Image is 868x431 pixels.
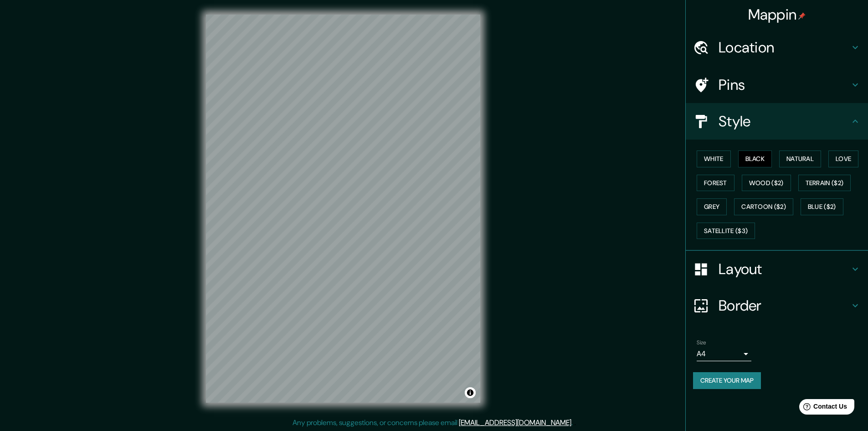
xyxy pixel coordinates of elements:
[686,251,868,287] div: Layout
[719,76,850,94] h4: Pins
[742,175,791,192] button: Wood ($2)
[686,67,868,103] div: Pins
[734,198,793,215] button: Cartoon ($2)
[738,151,772,167] button: Black
[798,12,806,20] img: pin-icon.png
[748,5,806,24] h4: Mappin
[779,151,821,167] button: Natural
[697,223,755,239] button: Satellite ($3)
[697,339,706,347] label: Size
[206,15,480,403] canvas: Map
[459,418,571,427] a: [EMAIL_ADDRESS][DOMAIN_NAME]
[693,372,761,389] button: Create your map
[787,395,858,421] iframe: Help widget launcher
[828,151,858,167] button: Love
[719,112,850,130] h4: Style
[719,260,850,278] h4: Layout
[798,175,851,192] button: Terrain ($2)
[465,387,476,398] button: Toggle attribution
[697,151,731,167] button: White
[697,347,751,361] div: A4
[686,29,868,66] div: Location
[719,38,850,57] h4: Location
[686,287,868,324] div: Border
[697,198,727,215] button: Grey
[574,417,576,428] div: .
[573,417,574,428] div: .
[801,198,843,215] button: Blue ($2)
[719,296,850,315] h4: Border
[293,417,573,428] p: Any problems, suggestions, or concerns please email .
[686,103,868,140] div: Style
[697,175,734,192] button: Forest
